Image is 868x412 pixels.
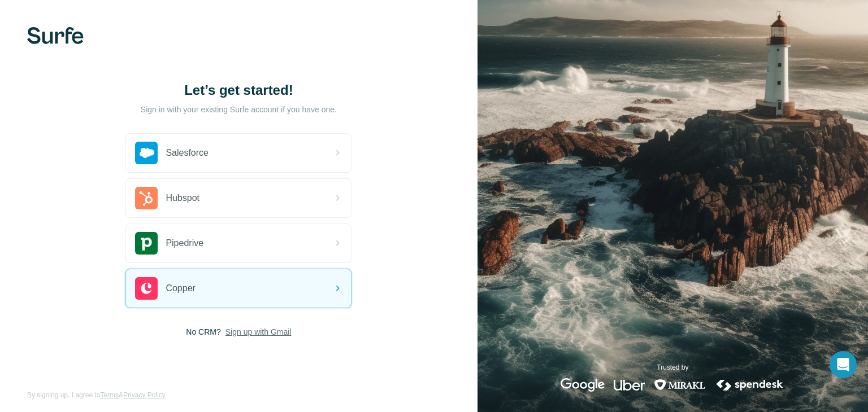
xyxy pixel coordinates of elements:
[135,232,158,255] img: pipedrive's logo
[135,277,158,300] img: copper's logo
[100,391,119,399] a: Terms
[141,104,337,115] p: Sign in with your existing Surfe account if you have one.
[135,142,158,164] img: salesforce's logo
[186,326,220,338] span: No CRM?
[166,191,199,205] span: Hubspot
[27,27,84,44] img: Surfe's logo
[135,187,158,209] img: hubspot's logo
[657,362,688,372] p: Trusted by
[123,391,166,399] a: Privacy Policy
[830,351,857,378] div: Open Intercom Messenger
[225,326,292,338] button: Sign up with Gmail
[715,378,785,392] img: spendesk's logo
[654,378,706,392] img: mirakl's logo
[27,390,166,400] span: By signing up, I agree to &
[125,81,351,99] h1: Let’s get started!
[561,378,605,392] img: google's logo
[166,282,195,295] span: Copper
[166,236,203,250] span: Pipedrive
[614,378,645,392] img: uber's logo
[166,146,209,160] span: Salesforce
